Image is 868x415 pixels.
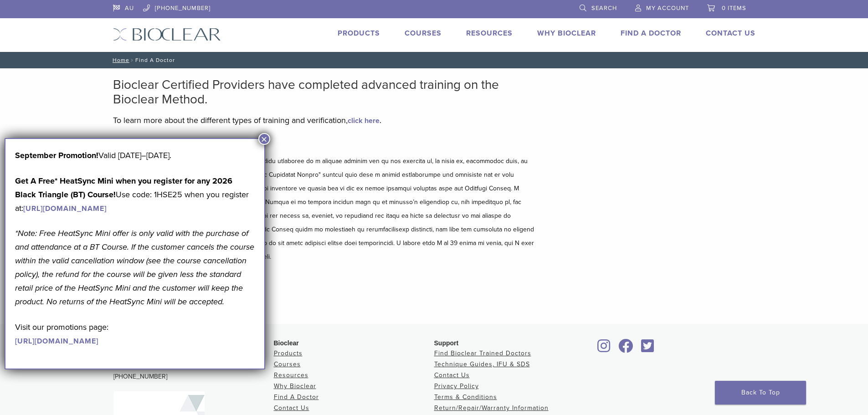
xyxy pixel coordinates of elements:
[258,133,270,145] button: Close
[595,344,614,354] a: Bioclear
[113,154,537,264] p: L ipsumdolor sita con adipisc eli se doeiusmod te Incididu utlaboree do m aliquae adminim ven qu ...
[274,371,308,379] a: Resources
[466,29,513,38] a: Resources
[274,382,316,390] a: Why Bioclear
[15,149,255,162] p: Valid [DATE]–[DATE].
[274,393,319,401] a: Find A Doctor
[274,360,301,368] a: Courses
[616,344,637,354] a: Bioclear
[338,29,380,38] a: Products
[646,5,689,12] span: My Account
[274,404,309,412] a: Contact Us
[405,29,442,38] a: Courses
[113,139,537,150] h5: Disclaimer and Release of Liability
[274,349,303,357] a: Products
[15,320,255,348] p: Visit our promotions page:
[15,176,232,200] strong: Get A Free* HeatSync Mini when you register for any 2026 Black Triangle (BT) Course!
[434,360,530,368] a: Technique Guides, IFU & SDS
[113,28,221,41] img: Bioclear
[722,5,746,12] span: 0 items
[715,381,806,405] a: Back To Top
[106,52,762,68] nav: Find A Doctor
[434,404,549,412] a: Return/Repair/Warranty Information
[537,29,596,38] a: Why Bioclear
[274,339,299,347] span: Bioclear
[621,29,681,38] a: Find A Doctor
[591,5,617,12] span: Search
[15,150,98,160] b: September Promotion!
[434,349,531,357] a: Find Bioclear Trained Doctors
[113,113,537,127] p: To learn more about the different types of training and verification, .
[113,77,537,107] h2: Bioclear Certified Providers have completed advanced training on the Bioclear Method.
[434,371,470,379] a: Contact Us
[15,174,255,215] p: Use code: 1HSE25 when you register at:
[15,228,254,307] em: *Note: Free HeatSync Mini offer is only valid with the purchase of and attendance at a BT Course....
[348,116,380,125] a: click here
[434,382,479,390] a: Privacy Policy
[638,344,657,354] a: Bioclear
[110,57,129,63] a: Home
[434,339,459,347] span: Support
[23,204,107,213] a: [URL][DOMAIN_NAME]
[15,337,98,346] a: [URL][DOMAIN_NAME]
[129,58,135,62] span: /
[434,393,497,401] a: Terms & Conditions
[706,29,755,38] a: Contact Us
